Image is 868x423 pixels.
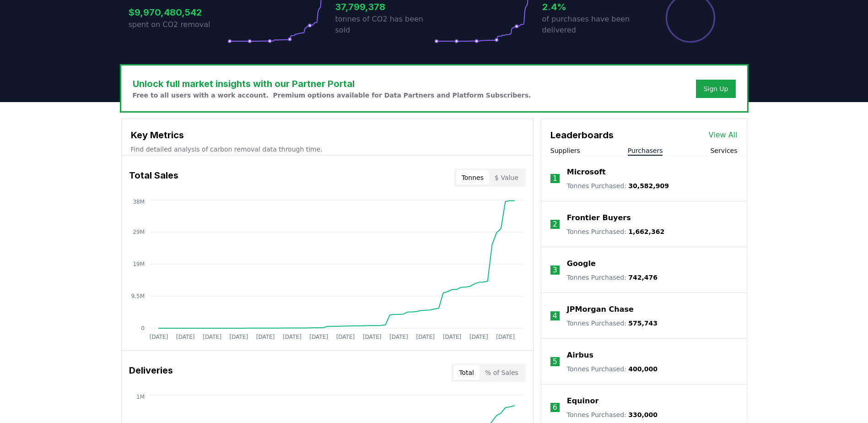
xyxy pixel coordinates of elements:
tspan: [DATE] [336,334,355,340]
span: 30,582,909 [628,182,669,190]
button: Tonnes [456,170,489,185]
p: 2 [553,219,557,230]
button: % of Sales [480,365,524,380]
span: 742,476 [628,274,658,281]
span: 330,000 [628,411,658,418]
button: $ Value [489,170,524,185]
tspan: 9.5M [131,293,144,299]
p: of purchases have been delivered [542,14,641,36]
a: Frontier Buyers [567,212,631,223]
tspan: [DATE] [283,334,302,340]
tspan: [DATE] [176,334,194,340]
tspan: [DATE] [203,334,221,340]
p: Tonnes Purchased : [567,273,658,282]
p: Tonnes Purchased : [567,364,658,374]
tspan: [DATE] [149,334,168,340]
h3: Leaderboards [550,128,614,142]
p: 1 [553,173,557,184]
tspan: [DATE] [256,334,275,340]
tspan: [DATE] [442,334,461,340]
button: Purchasers [628,146,663,155]
p: Tonnes Purchased : [567,410,658,419]
p: spent on CO2 removal [129,19,227,30]
button: Suppliers [550,146,580,155]
span: 400,000 [628,365,658,373]
p: Tonnes Purchased : [567,181,669,190]
tspan: 19M [133,261,145,267]
a: View All [709,130,738,141]
a: Equinor [567,396,599,407]
p: Free to all users with a work account. Premium options available for Data Partners and Platform S... [133,91,531,100]
a: Microsoft [567,167,606,178]
h3: Total Sales [129,168,178,187]
tspan: [DATE] [229,334,248,340]
p: Tonnes Purchased : [567,319,658,328]
tspan: [DATE] [389,334,408,340]
a: Airbus [567,350,593,361]
a: JPMorgan Chase [567,304,634,315]
p: 3 [553,265,557,276]
a: Sign Up [703,84,728,93]
button: Sign Up [696,80,735,98]
button: Services [710,146,737,155]
tspan: [DATE] [469,334,488,340]
tspan: [DATE] [309,334,328,340]
p: 5 [553,356,557,367]
tspan: 1M [136,394,145,400]
tspan: 38M [133,199,145,205]
p: Find detailed analysis of carbon removal data through time. [131,145,524,154]
h3: Deliveries [129,363,173,382]
span: 1,662,362 [628,228,664,235]
p: 6 [553,402,557,413]
a: Google [567,258,596,269]
h3: Key Metrics [131,128,524,142]
tspan: [DATE] [416,334,435,340]
tspan: 29M [133,229,145,235]
tspan: [DATE] [362,334,381,340]
p: Tonnes Purchased : [567,227,664,236]
p: 4 [553,310,557,321]
span: 575,743 [628,320,658,327]
tspan: 0 [141,325,145,331]
h3: Unlock full market insights with our Partner Portal [133,77,531,91]
h3: $9,970,480,542 [129,5,227,19]
p: tonnes of CO2 has been sold [335,14,434,36]
tspan: [DATE] [496,334,515,340]
button: Total [453,365,480,380]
